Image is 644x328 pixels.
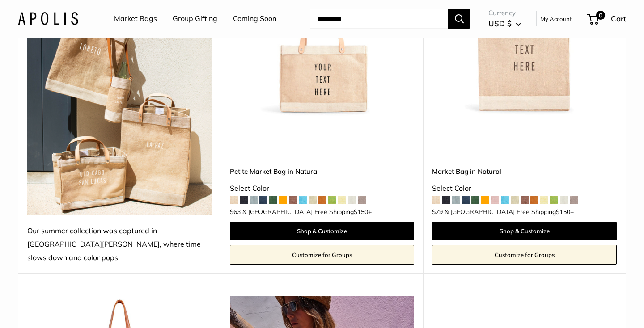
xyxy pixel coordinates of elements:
[432,222,617,240] a: Shop & Customize
[488,7,521,19] span: Currency
[242,209,372,215] span: & [GEOGRAPHIC_DATA] Free Shipping +
[556,208,570,216] span: $150
[432,182,617,195] div: Select Color
[540,13,572,24] a: My Account
[432,166,617,177] a: Market Bag in Natural
[230,222,415,240] a: Shop & Customize
[611,14,626,23] span: Cart
[18,12,78,25] img: Apolis
[445,209,574,215] span: & [GEOGRAPHIC_DATA] Free Shipping +
[488,17,521,31] button: USD $
[230,182,415,195] div: Select Color
[230,245,415,265] a: Customize for Groups
[432,208,443,216] span: $79
[596,11,605,20] span: 0
[488,19,512,28] span: USD $
[173,12,217,25] a: Group Gifting
[310,9,448,29] input: Search...
[230,166,415,177] a: Petite Market Bag in Natural
[27,224,212,265] div: Our summer collection was captured in [GEOGRAPHIC_DATA][PERSON_NAME], where time slows down and c...
[448,9,470,29] button: Search
[588,12,626,26] a: 0 Cart
[230,208,241,216] span: $63
[233,12,276,25] a: Coming Soon
[354,208,368,216] span: $150
[114,12,157,25] a: Market Bags
[432,245,617,265] a: Customize for Groups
